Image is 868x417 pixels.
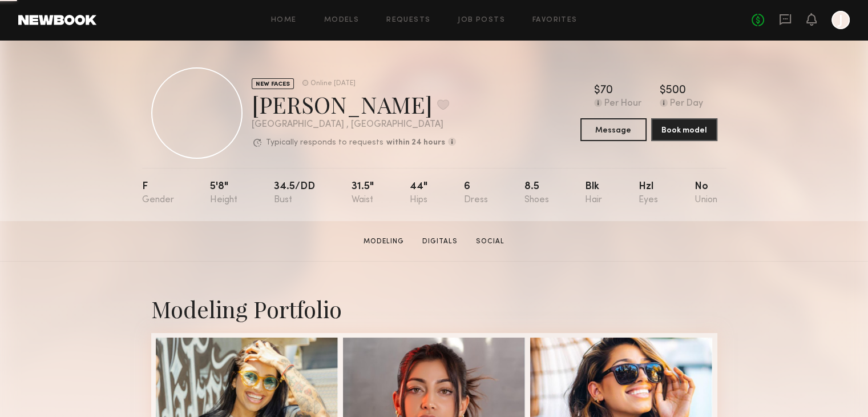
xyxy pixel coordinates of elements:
div: $ [594,85,600,97]
div: 8.5 [524,182,548,205]
button: Book model [651,118,717,141]
div: Per Day [670,99,703,109]
div: Modeling Portfolio [151,294,717,324]
div: NEW FACES [252,78,294,89]
button: Message [580,118,647,141]
a: Digitals [418,236,462,247]
div: Online [DATE] [310,80,356,87]
div: 44" [410,182,427,205]
a: J [831,11,850,29]
div: F [142,182,174,205]
div: 31.5" [351,182,373,205]
p: Typically responds to requests [266,139,383,147]
div: Blk [585,182,602,205]
a: Modeling [359,236,409,247]
a: Requests [386,17,430,24]
div: [GEOGRAPHIC_DATA] , [GEOGRAPHIC_DATA] [252,120,456,130]
div: 70 [600,85,613,97]
a: Social [471,236,509,247]
div: No [694,182,717,205]
a: Home [271,17,297,24]
b: within 24 hours [386,139,445,147]
a: Models [324,17,359,24]
div: 6 [464,182,488,205]
a: Job Posts [458,17,505,24]
div: 34.5/dd [274,182,315,205]
div: Per Hour [604,99,641,109]
div: [PERSON_NAME] [252,89,456,119]
div: Hzl [639,182,658,205]
div: 5'8" [210,182,237,205]
div: 500 [666,85,686,97]
a: Favorites [532,17,578,24]
div: $ [660,85,666,97]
